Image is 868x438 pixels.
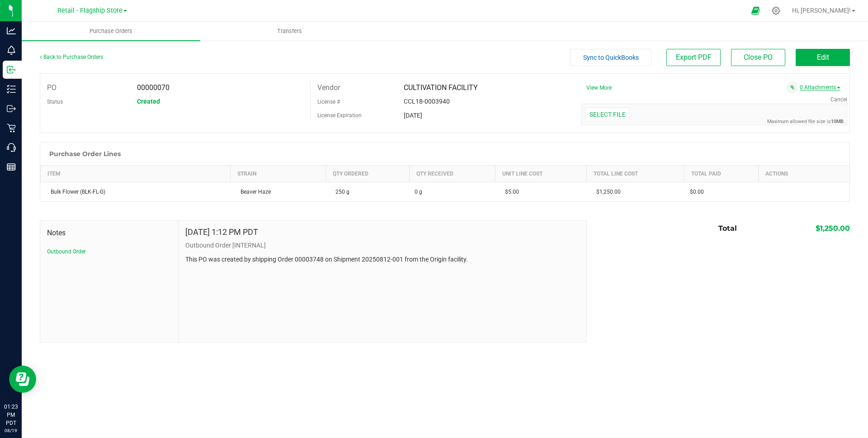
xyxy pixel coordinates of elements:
span: Sync to QuickBooks [583,54,639,61]
inline-svg: Reports [7,162,16,171]
span: Total [718,224,737,233]
span: Beaver Haze [236,189,271,195]
span: $5.00 [500,189,519,195]
p: Outbound Order [INTERNAL] [185,241,580,250]
th: Total Line Cost [586,165,684,182]
span: CULTIVATION FACILITY [404,83,478,92]
label: License Expiration [317,111,362,119]
span: Purchase Orders [77,27,145,35]
th: Unit Line Cost [495,165,586,182]
label: Status [47,95,63,109]
p: 01:23 PM PDT [4,403,18,427]
div: Manage settings [770,6,782,15]
button: Close PO [731,49,785,66]
p: This PO was created by shipping Order 00003748 on Shipment 20250812-001 from the Origin facility. [185,255,580,264]
div: Select file [585,108,630,121]
button: Sync to QuickBooks [570,49,651,66]
strong: 10MB [831,118,844,124]
span: 250 g [331,189,349,195]
inline-svg: Call Center [7,143,16,152]
span: Close PO [744,53,773,62]
p: 08/19 [4,427,18,434]
th: Total Paid [684,165,758,182]
span: Created [137,98,160,105]
span: 0 g [415,188,422,196]
button: Edit [796,49,850,66]
span: Export PDF [676,53,712,62]
a: Transfers [200,22,379,41]
th: Qty Ordered [325,165,409,182]
label: Vendor [317,81,340,95]
a: Purchase Orders [22,22,200,41]
span: $1,250.00 [816,224,850,233]
span: Notes [47,228,171,238]
span: Retail - Flagship Store [57,7,123,14]
inline-svg: Retail [7,124,16,133]
th: Strain [231,165,325,182]
inline-svg: Inbound [7,65,16,74]
span: Open Ecommerce Menu [745,2,766,19]
span: Attach a document [786,81,798,93]
span: Edit [817,53,829,62]
span: $1,250.00 [592,189,621,195]
span: Cancel [830,96,847,103]
button: Outbound Order [47,248,86,256]
span: Transfers [265,27,314,35]
div: Bulk Flower (BLK-FL-G) [46,188,225,196]
h1: Purchase Order Lines [49,150,121,157]
span: CCL18-0003940 [404,98,450,105]
td: $0.00 [684,182,758,201]
label: License # [317,95,340,109]
span: [DATE] [404,112,422,119]
label: PO [47,81,57,95]
th: Item [41,165,231,182]
span: Maximum allowed file size is . [767,118,845,124]
iframe: Resource center [9,366,36,393]
span: Hi, [PERSON_NAME]! [792,7,851,14]
th: Qty Received [409,165,495,182]
inline-svg: Analytics [7,26,16,35]
button: Export PDF [666,49,721,66]
inline-svg: Outbound [7,104,16,113]
h4: [DATE] 1:12 PM PDT [185,228,258,237]
th: Actions [758,165,849,182]
a: View More [586,85,612,91]
span: 00000070 [137,83,170,92]
a: Back to Purchase Orders [40,54,103,60]
inline-svg: Inventory [7,85,16,94]
a: 0 Attachments [800,84,840,90]
inline-svg: Monitoring [7,46,16,55]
